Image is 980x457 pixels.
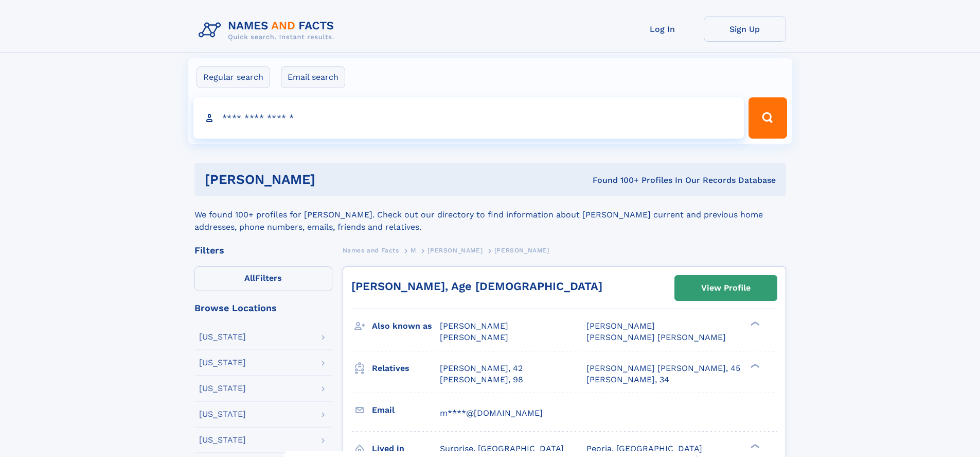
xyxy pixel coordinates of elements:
span: M [411,247,416,254]
span: [PERSON_NAME] [494,247,549,254]
span: [PERSON_NAME] [440,321,508,331]
div: [US_STATE] [199,436,246,444]
a: [PERSON_NAME], 42 [440,363,523,374]
a: [PERSON_NAME], 34 [586,374,669,385]
span: Peoria, [GEOGRAPHIC_DATA] [586,444,702,453]
a: Names and Facts [343,244,399,257]
img: Logo Names and Facts [194,16,343,44]
div: Filters [194,246,332,255]
a: Sign Up [704,16,786,42]
label: Regular search [197,66,270,88]
span: All [244,273,255,283]
div: ❯ [748,443,760,449]
span: [PERSON_NAME] [586,321,655,331]
a: M [411,244,416,257]
input: search input [193,97,744,139]
div: ❯ [748,320,760,327]
div: [US_STATE] [199,410,246,418]
span: [PERSON_NAME] [PERSON_NAME] [586,332,726,342]
span: [PERSON_NAME] [440,332,508,342]
a: [PERSON_NAME], 98 [440,374,523,385]
div: [US_STATE] [199,384,246,393]
button: Search Button [749,97,787,139]
a: Log In [621,16,704,42]
div: View Profile [701,276,751,300]
div: We found 100+ profiles for [PERSON_NAME]. Check out our directory to find information about [PERS... [194,196,786,233]
div: [US_STATE] [199,359,246,367]
h1: [PERSON_NAME] [205,173,454,186]
div: ❯ [748,362,760,369]
span: Surprise, [GEOGRAPHIC_DATA] [440,444,564,453]
a: [PERSON_NAME], Age [DEMOGRAPHIC_DATA] [351,280,602,293]
a: [PERSON_NAME] [PERSON_NAME], 45 [586,363,740,374]
a: [PERSON_NAME] [427,244,483,257]
h3: Also known as [372,317,440,335]
div: Found 100+ Profiles In Our Records Database [454,175,776,186]
h3: Email [372,401,440,419]
label: Email search [281,66,345,88]
div: [US_STATE] [199,333,246,341]
div: Browse Locations [194,303,332,313]
span: [PERSON_NAME] [427,247,483,254]
label: Filters [194,266,332,291]
a: View Profile [675,276,777,300]
h3: Relatives [372,360,440,377]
